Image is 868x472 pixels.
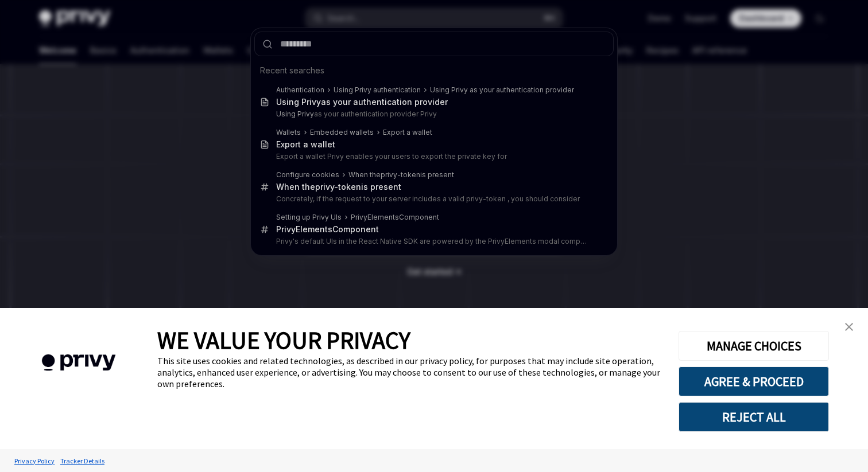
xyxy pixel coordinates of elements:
[310,128,374,137] div: Embedded wallets
[845,323,853,331] img: close banner
[679,366,829,396] button: AGREE & PROCEED
[11,451,57,471] a: Privacy Policy
[276,213,342,222] div: Setting up Privy UIs
[381,170,420,179] b: privy-token
[17,338,140,388] img: company logo
[334,85,421,95] div: Using Privy authentication
[157,355,661,389] div: This site uses cookies and related technologies, as described in our privacy policy, for purposes...
[276,85,324,95] div: Authentication
[679,331,829,361] button: MANAGE CHOICES
[276,224,332,234] b: PrivyElements
[276,128,301,137] div: Wallets
[276,194,590,204] p: Concretely, if the request to your server includes a valid privy-token , you should consider
[383,128,432,137] div: Export a wallet
[838,315,861,338] a: close banner
[276,97,448,107] div: as your authentication provider
[276,110,590,119] p: as your authentication provider Privy
[57,451,107,471] a: Tracker Details
[276,97,321,107] b: Using Privy
[276,237,590,246] p: Privy's default UIs in the React Native SDK are powered by the PrivyElements modal component. Only
[276,170,339,180] div: Configure cookies
[679,402,829,432] button: REJECT ALL
[351,213,439,222] div: Component
[276,182,401,192] div: When the is present
[276,139,335,149] b: Export a wallet
[315,182,361,192] b: privy-token
[276,152,590,161] p: Export a wallet Privy enables your users to export the private key for
[157,325,410,355] span: WE VALUE YOUR PRIVACY
[351,213,399,221] b: PrivyElements
[348,170,454,180] div: When the is present
[276,224,379,235] div: Component
[430,85,574,95] div: Using Privy as your authentication provider
[260,65,324,76] span: Recent searches
[276,110,314,118] b: Using Privy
